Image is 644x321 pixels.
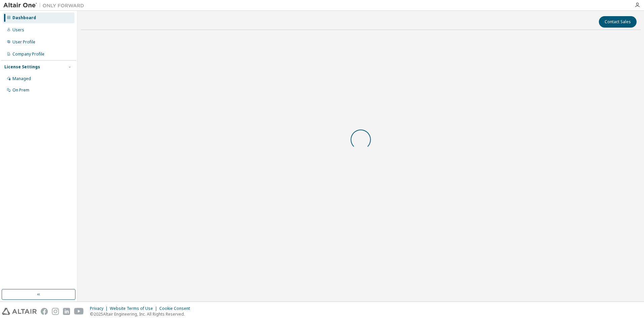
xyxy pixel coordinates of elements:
[52,308,59,315] img: instagram.svg
[3,2,88,9] img: Altair One
[12,76,31,81] div: Managed
[12,15,36,21] div: Dashboard
[4,64,40,70] div: License Settings
[12,51,44,57] div: Company Profile
[63,308,70,315] img: linkedin.svg
[41,308,48,315] img: facebook.svg
[159,306,194,311] div: Cookie Consent
[12,27,24,33] div: Users
[74,308,84,315] img: youtube.svg
[599,16,637,28] button: Contact Sales
[2,308,37,315] img: altair_logo.svg
[12,87,29,93] div: On Prem
[90,306,110,311] div: Privacy
[110,306,159,311] div: Website Terms of Use
[90,311,194,317] p: © 2025 Altair Engineering, Inc. All Rights Reserved.
[12,39,35,45] div: User Profile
